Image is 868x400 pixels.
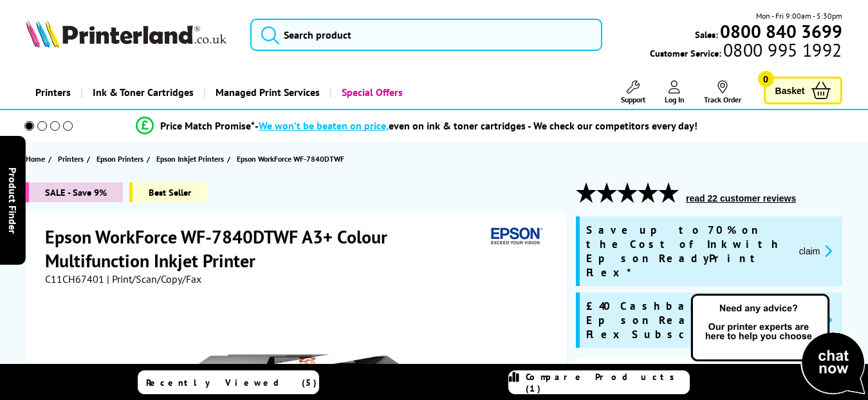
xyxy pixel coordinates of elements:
span: | Print/Scan/Copy/Fax [107,272,201,285]
a: Epson Printers [97,152,147,166]
span: Best Seller [129,182,207,202]
a: Managed Print Services [203,76,329,109]
span: Price Match Promise* [160,119,255,132]
span: Sales: [695,28,718,41]
span: Support [621,95,645,104]
a: Printerland Logo [26,19,234,50]
span: Customer Service: [650,44,842,59]
a: Printers [26,76,80,109]
a: Special Offers [329,76,412,109]
span: Basket [775,82,805,99]
span: Home [26,152,45,166]
span: Epson WorkForce WF-7840DTWF [237,152,344,166]
span: 0 [758,71,774,87]
span: Compare Products (1) [526,371,689,394]
div: - even on ink & toner cartridges - We check our competitors every day! [255,119,697,132]
a: Home [26,152,48,166]
a: Log In [665,81,685,104]
li: modal_Promise [6,115,827,137]
span: Product Finder [6,167,19,233]
span: SALE - Save 9% [26,182,123,202]
a: Ink & Toner Cartridges [80,76,203,109]
h1: Epson WorkForce WF-7840DTWF A3+ Colour Multifunction Inkjet Printer [45,225,486,272]
a: Basket 0 [764,77,842,104]
a: Compare Products (1) [508,370,690,394]
span: £40 Cashback with Epson ReadyPrint Flex Subscription [586,299,789,341]
a: Printers [58,152,87,166]
span: 0800 995 1992 [721,44,842,56]
a: 0800 840 3699 [718,25,842,37]
a: Epson WorkForce WF-7840DTWF [237,152,347,166]
b: 0800 840 3699 [720,19,842,43]
span: Epson Printers [97,152,143,166]
a: Support [621,81,645,104]
img: Epson [486,225,545,249]
span: Log In [665,95,685,104]
span: Ink & Toner Cartridges [93,76,194,109]
span: Recently Viewed (5) [146,377,317,388]
span: Printers [58,152,84,166]
img: Printerland Logo [26,19,226,48]
a: Track Order [704,81,741,104]
span: We won’t be beaten on price, [259,119,389,132]
a: Epson Inkjet Printers [156,152,227,166]
span: Save up to 70% on the Cost of Ink with Epson ReadyPrint Flex* [586,223,789,280]
input: Search product [250,19,602,51]
span: C11CH67401 [45,272,104,285]
img: Open Live Chat window [688,292,868,397]
button: promo-description [795,243,836,258]
button: read 22 customer reviews [682,193,800,204]
span: Epson Inkjet Printers [156,152,224,166]
span: Mon - Fri 9:00am - 5:30pm [756,10,842,22]
a: Recently Viewed (5) [138,370,319,394]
